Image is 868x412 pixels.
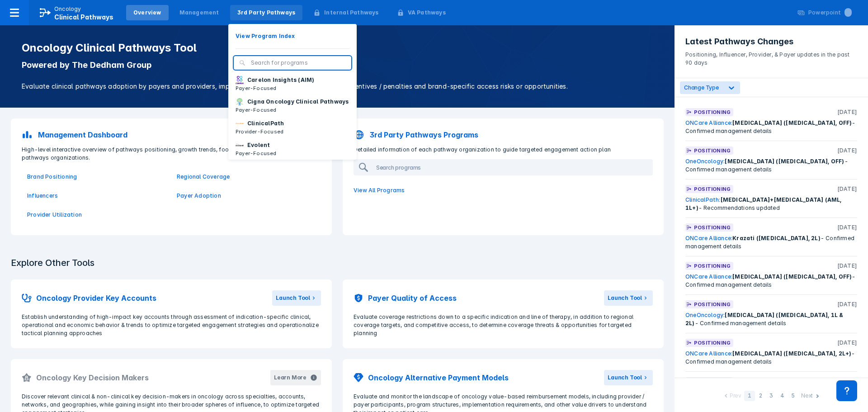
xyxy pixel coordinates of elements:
p: [DATE] [837,262,857,270]
div: - Confirmed management details [685,119,857,135]
p: Payer Adoption [177,192,316,200]
div: 3rd Party Pathways [237,9,296,17]
p: [DATE] [837,223,857,232]
h2: Oncology Provider Key Accounts [36,293,156,303]
a: 3rd Party Pathways [230,5,303,20]
div: Internal Pathways [324,9,378,17]
div: - Confirmed management details [685,311,857,327]
div: - Confirmed management details [685,157,857,174]
div: - Confirmed management details [685,234,857,251]
h3: Latest Pathways Changes [685,36,857,47]
span: [MEDICAL_DATA] ([MEDICAL_DATA], OFF) [725,158,844,165]
input: Search programs [373,160,644,175]
p: Positioning [694,223,731,232]
h2: Oncology Key Decision Makers [36,372,149,383]
p: High-level interactive overview of pathways positioning, growth trends, footprint, & influencers ... [16,146,326,162]
a: ONCare Alliance: [685,119,732,126]
a: Provider Utilization [27,211,166,219]
h2: Oncology Alternative Payment Models [368,372,509,383]
a: Management Dashboard [16,124,326,146]
span: Krazati ([MEDICAL_DATA], 2L) [732,235,821,242]
div: - Confirmed management details [685,273,857,289]
p: Provider-Focused [236,128,284,136]
a: Brand Positioning [27,173,166,181]
img: carelon-insights.png [236,76,244,84]
div: Contact Support [836,380,857,401]
h2: Payer Quality of Access [368,293,457,303]
img: new-century-health.png [236,141,244,149]
p: Positioning [694,147,731,155]
a: 3rd Party Pathways Programs [348,124,658,146]
p: Detailed information of each pathway organization to guide targeted engagement action plan [348,146,658,154]
a: Regional Coverage [177,173,316,181]
p: Oncology [54,5,81,13]
div: 2 [755,391,766,401]
div: Prev [730,392,741,401]
div: - Recommendations updated [685,196,857,212]
div: Launch Tool [608,294,642,302]
p: Management Dashboard [38,129,127,140]
button: Launch Tool [604,290,653,306]
p: Payer-Focused [236,84,314,92]
button: EvolentPayer-Focused [228,138,357,160]
p: Cigna Oncology Clinical Pathways [247,98,349,106]
p: Positioning [694,185,731,193]
div: Overview [133,9,161,17]
p: [DATE] [837,377,857,385]
p: Positioning, Influencer, Provider, & Payer updates in the past 90 days [685,47,857,67]
button: Cigna Oncology Clinical PathwaysPayer-Focused [228,95,357,117]
p: View Program Index [236,32,295,40]
p: Carelon Insights (AIM) [247,76,314,84]
p: 3rd Party Pathways Programs [370,129,478,140]
p: [DATE] [837,185,857,193]
p: [DATE] [837,339,857,347]
div: VA Pathways [408,9,446,17]
span: [MEDICAL_DATA]+[MEDICAL_DATA] (AML, 1L+) [685,196,842,211]
span: [MEDICAL_DATA] ([MEDICAL_DATA], 2L+) [732,350,851,357]
button: Carelon Insights (AIM)Payer-Focused [228,73,357,95]
p: Evaluate coverage restrictions down to a specific indication and line of therapy, in addition to ... [354,313,653,337]
button: View Program Index [228,29,357,43]
a: OneOncology: [685,312,725,318]
p: [DATE] [837,147,857,155]
img: via-oncology.png [236,119,244,128]
a: ONCare Alliance: [685,273,732,280]
div: Launch Tool [608,374,642,382]
p: Evaluate clinical pathways adoption by payers and providers, implementation sophistication, finan... [22,81,653,91]
p: Positioning [694,108,731,116]
span: [MEDICAL_DATA] ([MEDICAL_DATA], 1L & 2L) [685,312,844,327]
div: 3 [766,391,777,401]
span: Clinical Pathways [54,13,113,21]
a: View All Programs [348,181,658,200]
button: ClinicalPathProvider-Focused [228,117,357,138]
p: Establish understanding of high-impact key accounts through assessment of indication-specific cli... [22,313,321,337]
img: cigna-oncology-clinical-pathways.png [236,98,244,106]
span: [MEDICAL_DATA] ([MEDICAL_DATA], OFF) [732,119,852,126]
p: Positioning [694,377,731,385]
div: Learn More [274,374,307,382]
a: ONCare Alliance: [685,350,732,357]
p: Positioning [694,262,731,270]
p: Evolent [247,141,270,149]
div: 5 [788,391,798,401]
p: [DATE] [837,300,857,308]
button: Learn More [270,370,321,385]
p: Positioning [694,339,731,347]
div: 1 [744,391,755,401]
p: [DATE] [837,108,857,116]
div: - Confirmed management details [685,350,857,366]
div: 4 [777,391,788,401]
button: Launch Tool [604,370,653,385]
div: Launch Tool [276,294,310,302]
span: Change Type [684,84,719,91]
a: ONCare Alliance: [685,235,732,242]
p: Influencers [27,192,166,200]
